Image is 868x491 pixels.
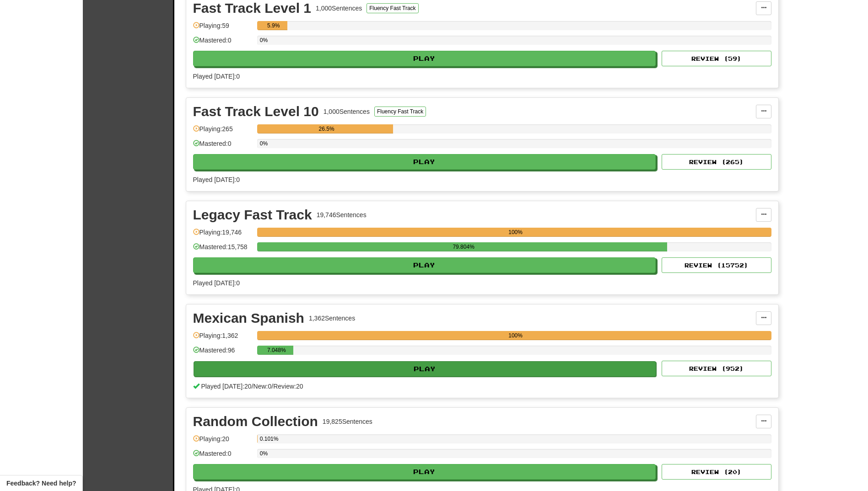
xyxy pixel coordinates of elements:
div: Playing: 59 [193,21,253,36]
span: Played [DATE]: 20 [201,383,251,390]
div: 1,000 Sentences [323,107,370,116]
div: Mastered: 0 [193,36,253,51]
div: Legacy Fast Track [193,208,312,222]
div: Playing: 20 [193,434,253,449]
div: Fast Track Level 10 [193,105,319,118]
div: Mastered: 0 [193,449,253,464]
button: Review (952) [662,361,771,376]
div: 26.5% [260,124,394,133]
span: New: 0 [253,383,272,390]
span: Played [DATE]: 0 [193,73,240,80]
button: Play [193,51,656,66]
div: 7.048% [260,346,293,355]
span: / [252,383,253,390]
button: Review (59) [662,51,771,66]
div: 19,746 Sentences [317,210,367,219]
span: Open feedback widget [6,479,76,488]
div: Mexican Spanish [193,311,304,325]
div: Fast Track Level 1 [193,1,312,15]
div: Mastered: 96 [193,346,253,361]
div: Playing: 1,362 [193,331,253,346]
button: Review (15752) [662,257,771,273]
button: Play [193,464,656,480]
span: Played [DATE]: 0 [193,279,240,287]
div: 1,000 Sentences [316,4,362,13]
div: 1,362 Sentences [309,314,355,323]
button: Review (265) [662,154,771,170]
div: 19,825 Sentences [323,417,372,426]
div: 79.804% [260,242,668,251]
button: Fluency Fast Track [367,3,418,13]
button: Play [193,154,656,170]
div: 100% [260,331,771,340]
div: 100% [260,228,771,237]
span: / [271,383,273,390]
div: Mastered: 15,758 [193,242,253,257]
div: Playing: 265 [193,124,253,139]
button: Play [193,257,656,273]
div: Mastered: 0 [193,139,253,154]
button: Fluency Fast Track [374,107,426,117]
div: Playing: 19,746 [193,228,253,243]
button: Play [194,361,657,377]
span: Played [DATE]: 0 [193,176,240,183]
div: Random Collection [193,415,318,428]
div: 5.9% [260,21,287,30]
button: Review (20) [662,464,771,480]
span: Review: 20 [273,383,303,390]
